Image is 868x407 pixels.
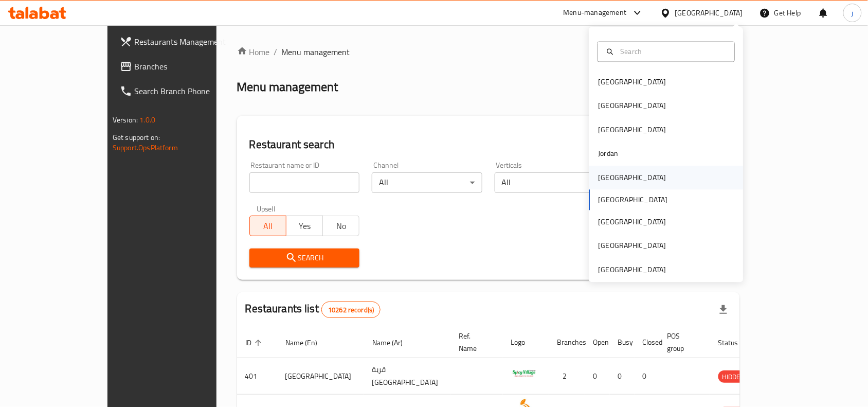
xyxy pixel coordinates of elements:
[610,358,635,395] td: 0
[322,216,359,236] button: No
[495,172,605,193] div: All
[511,361,537,387] img: Spicy Village
[321,302,381,318] div: Total records count
[372,172,482,193] div: All
[635,358,659,395] td: 0
[718,337,752,349] span: Status
[585,358,610,395] td: 0
[134,60,244,73] span: Branches
[249,216,286,236] button: All
[459,330,491,355] span: Ref. Name
[286,216,323,236] button: Yes
[549,327,585,358] th: Branches
[258,252,352,264] span: Search
[852,7,853,19] span: j
[327,219,355,234] span: No
[113,141,178,154] a: Support.OpsPlatform
[277,358,364,395] td: [GEOGRAPHIC_DATA]
[599,264,666,275] div: [GEOGRAPHIC_DATA]
[245,301,381,318] h2: Restaurants list
[134,85,244,97] span: Search Branch Phone
[667,330,698,355] span: POS group
[113,113,138,127] span: Version:
[599,100,666,112] div: [GEOGRAPHIC_DATA]
[112,79,252,103] a: Search Branch Phone
[112,54,252,79] a: Branches
[549,358,585,395] td: 2
[675,7,743,19] div: [GEOGRAPHIC_DATA]
[599,148,619,160] div: Jordan
[291,219,319,234] span: Yes
[249,137,728,152] h2: Restaurant search
[599,124,666,135] div: [GEOGRAPHIC_DATA]
[134,36,244,48] span: Restaurants Management
[599,217,666,228] div: [GEOGRAPHIC_DATA]
[635,327,659,358] th: Closed
[372,337,416,349] span: Name (Ar)
[237,46,270,58] a: Home
[617,46,729,57] input: Search
[245,337,265,349] span: ID
[113,131,160,144] span: Get support on:
[610,327,635,358] th: Busy
[274,46,278,58] li: /
[139,113,155,127] span: 1.0.0
[112,29,252,54] a: Restaurants Management
[585,327,610,358] th: Open
[249,172,360,193] input: Search for restaurant name or ID..
[237,358,277,395] td: 401
[257,205,276,213] label: Upsell
[282,46,350,58] span: Menu management
[285,337,331,349] span: Name (En)
[718,371,749,383] span: HIDDEN
[237,46,740,58] nav: breadcrumb
[322,305,380,315] span: 10262 record(s)
[599,240,666,252] div: [GEOGRAPHIC_DATA]
[599,77,666,88] div: [GEOGRAPHIC_DATA]
[249,249,360,268] button: Search
[254,219,282,234] span: All
[718,370,749,383] div: HIDDEN
[503,327,549,358] th: Logo
[711,297,736,322] div: Export file
[364,358,451,395] td: قرية [GEOGRAPHIC_DATA]
[564,7,627,19] div: Menu-management
[237,79,338,95] h2: Menu management
[599,172,666,183] div: [GEOGRAPHIC_DATA]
